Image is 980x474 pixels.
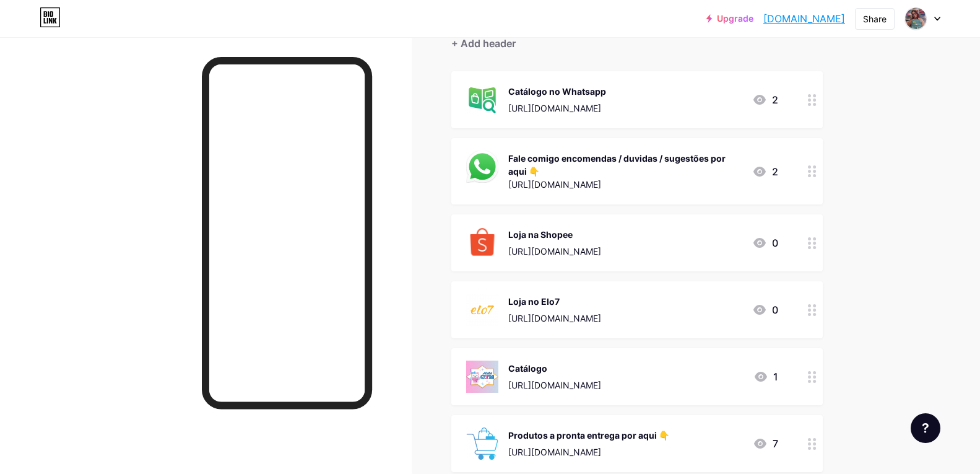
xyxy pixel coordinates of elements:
[466,428,498,460] img: Produtos a pronta entrega por aqui 👇
[752,302,778,317] div: 0
[466,294,498,326] img: Loja no Elo7
[508,152,742,178] div: Fale comigo encomendas / duvidas / sugestões por aqui 👇
[508,245,601,258] div: [URL][DOMAIN_NAME]
[466,227,498,259] img: Loja na Shopee
[508,178,742,191] div: [URL][DOMAIN_NAME]
[752,164,778,179] div: 2
[706,14,753,24] a: Upgrade
[508,312,601,325] div: [URL][DOMAIN_NAME]
[508,102,606,115] div: [URL][DOMAIN_NAME]
[763,11,845,26] a: [DOMAIN_NAME]
[752,235,778,250] div: 0
[451,36,516,51] div: + Add header
[508,379,601,392] div: [URL][DOMAIN_NAME]
[753,436,778,451] div: 7
[466,361,498,393] img: Catálogo
[508,445,669,459] div: [URL][DOMAIN_NAME]
[508,429,669,442] div: Produtos a pronta entrega por aqui 👇
[508,228,601,241] div: Loja na Shopee
[863,12,887,25] div: Share
[904,7,927,30] img: coisasdetatimoraes
[508,295,601,308] div: Loja no Elo7
[508,85,606,98] div: Catálogo no Whatsapp
[752,92,778,107] div: 2
[466,84,498,116] img: Catálogo no Whatsapp
[466,151,498,183] img: Fale comigo encomendas / duvidas / sugestões por aqui 👇
[753,369,778,384] div: 1
[508,362,601,375] div: Catálogo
